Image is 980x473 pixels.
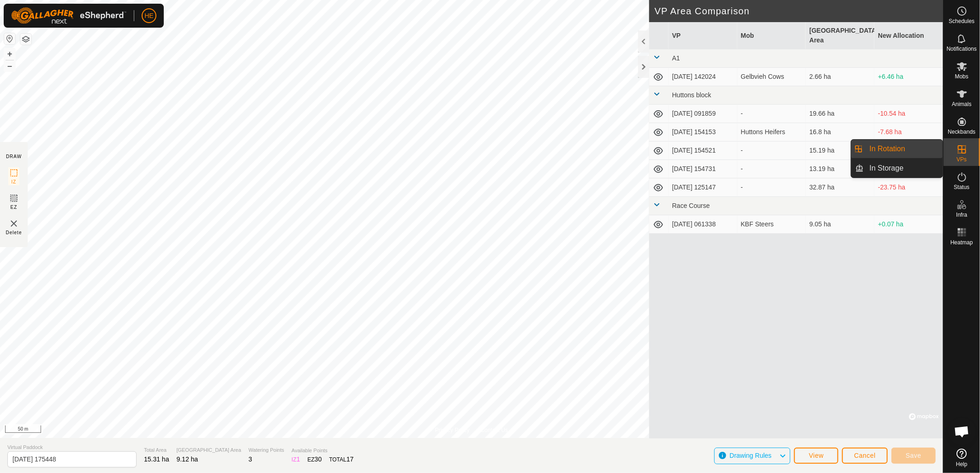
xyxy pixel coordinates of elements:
td: [DATE] 154153 [669,123,737,142]
span: Save [906,452,921,459]
td: 9.05 ha [806,215,874,234]
span: [GEOGRAPHIC_DATA] Area [177,446,241,454]
span: Animals [952,101,972,107]
div: IZ [292,455,300,464]
h2: VP Area Comparison [655,6,943,17]
span: Huttons block [672,91,711,99]
td: [DATE] 142024 [669,68,737,86]
td: 15.19 ha [806,142,874,160]
span: Race Course [672,202,710,209]
span: Heatmap [950,240,973,245]
th: VP [669,22,737,49]
span: Virtual Paddock [7,443,137,451]
div: Huttons Heifers [741,127,802,137]
span: VPs [956,157,967,162]
span: Status [954,184,969,190]
span: In Rotation [870,143,905,154]
div: EZ [307,455,322,464]
li: In Rotation [851,140,943,158]
td: [DATE] 154731 [669,160,737,178]
td: [DATE] 061338 [669,215,737,234]
span: 1 [297,455,300,463]
a: In Rotation [864,140,943,158]
span: Schedules [949,18,974,24]
span: Mobs [955,74,968,79]
a: In Storage [864,159,943,177]
div: Open chat [948,418,976,445]
span: Notifications [947,46,977,52]
div: KBF Steers [741,219,802,229]
li: In Storage [851,159,943,177]
a: Contact Us [481,426,508,434]
td: [DATE] 154521 [669,142,737,160]
span: Drawing Rules [729,452,771,459]
td: +0.07 ha [874,215,943,234]
div: Gelbvieh Cows [741,72,802,82]
span: Available Points [292,447,354,455]
span: IZ [12,178,17,185]
span: Total Area [144,446,169,454]
th: New Allocation [874,22,943,49]
th: [GEOGRAPHIC_DATA] Area [806,22,874,49]
button: Map Layers [20,34,31,45]
span: In Storage [870,163,904,174]
span: A1 [672,54,680,62]
td: 13.19 ha [806,160,874,178]
span: Infra [956,212,967,218]
button: Save [891,448,936,464]
span: View [809,452,824,459]
span: Watering Points [249,446,284,454]
td: 32.87 ha [806,178,874,197]
span: Neckbands [948,129,975,135]
button: Cancel [842,448,888,464]
div: - [741,109,802,118]
button: Reset Map [4,33,15,44]
span: Cancel [854,452,876,459]
div: DRAW [6,153,22,160]
td: -7.68 ha [874,123,943,142]
td: 16.8 ha [806,123,874,142]
span: 3 [249,455,252,463]
span: Delete [6,229,22,236]
span: 30 [315,455,322,463]
button: + [4,48,15,59]
td: 2.66 ha [806,68,874,86]
img: VP [8,218,19,229]
span: EZ [11,204,18,211]
button: – [4,60,15,71]
td: 19.66 ha [806,105,874,123]
span: 9.12 ha [177,455,198,463]
a: Privacy Policy [435,426,470,434]
a: Help [944,445,980,471]
td: -23.75 ha [874,178,943,197]
td: [DATE] 091859 [669,105,737,123]
div: - [741,183,802,192]
img: Gallagher Logo [11,7,126,24]
th: Mob [737,22,806,49]
span: 15.31 ha [144,455,169,463]
span: Help [956,461,968,467]
span: 17 [347,455,354,463]
div: TOTAL [329,455,353,464]
td: [DATE] 125147 [669,178,737,197]
span: HE [144,11,153,21]
button: View [794,448,838,464]
div: - [741,164,802,174]
td: +6.46 ha [874,68,943,86]
div: - [741,146,802,155]
td: -10.54 ha [874,105,943,123]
